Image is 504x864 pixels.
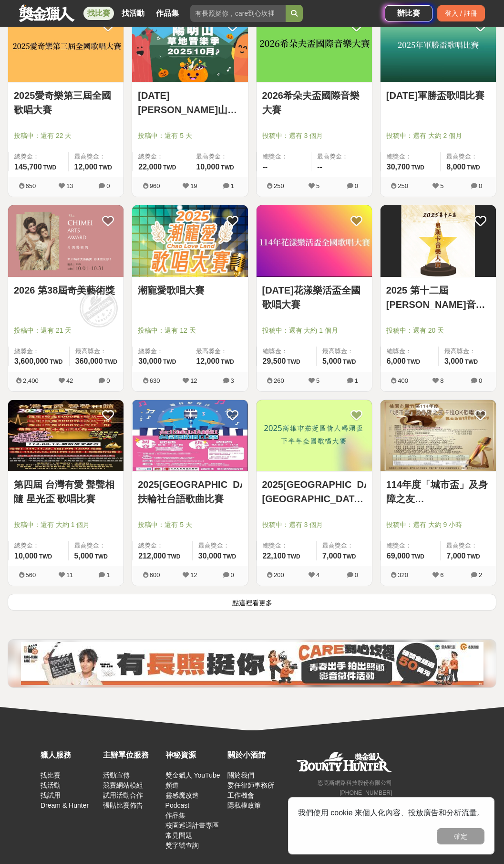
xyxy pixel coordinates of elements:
span: 6,000 [387,357,406,365]
a: Cover Image [8,400,123,472]
span: TWD [287,553,300,560]
a: 競賽網站模組 [103,781,143,789]
span: 30,000 [138,357,162,365]
span: TWD [407,358,420,365]
img: Cover Image [257,205,372,277]
span: 212,000 [138,552,166,560]
a: [DATE]軍勝盃歌唱比賽 [386,88,490,103]
a: 2025[GEOGRAPHIC_DATA][GEOGRAPHIC_DATA]情人碼頭盃下半年全國歌唱大賽 [262,477,366,506]
input: 有長照挺你，care到心坎裡！青春出手，拍出照顧 影音徵件活動 [190,5,286,22]
span: 投稿中：還有 3 個月 [262,131,366,141]
span: TWD [163,358,176,365]
span: 0 [355,182,358,190]
span: 0 [479,377,482,384]
span: 總獎金： [14,152,62,161]
span: 5,000 [74,552,93,560]
span: 360,000 [75,357,103,365]
span: 4 [316,571,319,579]
span: 10,000 [196,163,219,171]
span: TWD [343,358,356,365]
img: Cover Image [132,205,247,277]
span: 30,700 [387,163,410,171]
a: 靈感魔改造 Podcast [165,791,199,809]
a: 2025 第十二屆[PERSON_NAME]音樂大賽 [386,283,490,312]
span: 5,000 [322,357,341,365]
span: 0 [231,571,234,579]
span: 最高獎金： [322,541,366,550]
a: 隱私權政策 [227,801,261,809]
span: TWD [50,358,62,365]
span: 22,100 [263,552,286,560]
span: TWD [467,164,480,171]
span: 投稿中：還有 21 天 [14,326,118,336]
span: 5 [316,182,319,190]
span: 200 [274,571,284,579]
span: 總獎金： [263,541,311,550]
a: 委任律師事務所 [227,781,274,789]
a: Cover Image [132,400,247,472]
span: -- [317,163,322,171]
span: -- [263,163,268,171]
span: 總獎金： [263,347,311,356]
a: 2026希朵夫盃國際音樂大賽 [262,88,366,117]
span: 總獎金： [138,541,186,550]
span: TWD [104,358,117,365]
span: 0 [479,182,482,190]
span: 650 [26,182,36,190]
span: 13 [66,182,73,190]
img: Cover Image [8,205,123,277]
span: TWD [167,553,180,560]
span: 總獎金： [138,347,184,356]
span: 12 [190,377,197,384]
span: TWD [467,553,480,560]
button: 點這裡看更多 [8,594,496,611]
span: 42 [66,377,73,384]
span: 3,600,000 [14,357,48,365]
span: 19 [190,182,197,190]
span: 8 [440,377,443,384]
span: 0 [106,182,110,190]
a: Cover Image [257,11,372,83]
div: 關於小酒館 [227,749,285,761]
span: 總獎金： [263,152,306,161]
span: 1 [231,182,234,190]
span: 總獎金： [14,541,62,550]
a: 潮寵愛歌唱大賽 [138,283,242,297]
span: TWD [465,358,478,365]
span: 投稿中：還有 5 天 [138,520,242,530]
a: Cover Image [381,11,496,83]
span: TWD [411,164,424,171]
span: 投稿中：還有 22 天 [14,131,118,141]
span: 7,000 [446,552,465,560]
span: 最高獎金： [196,152,242,161]
span: 總獎金： [387,541,435,550]
a: 校園巡迴計畫專區 [165,822,219,829]
a: 作品集 [152,7,183,20]
span: 600 [150,571,160,579]
a: 獎金獵人 YouTube 頻道 [165,771,220,789]
a: Cover Image [381,400,496,472]
span: TWD [343,553,356,560]
img: Cover Image [8,400,123,472]
a: 作品集 [165,811,185,819]
span: 5 [316,377,319,384]
span: 投稿中：還有 大約 2 個月 [386,131,490,141]
span: 630 [150,377,160,384]
span: 320 [398,571,408,579]
a: [DATE][PERSON_NAME]山音樂季歌唱比賽 [138,88,242,117]
span: 投稿中：還有 3 個月 [262,520,366,530]
span: 總獎金： [387,347,432,356]
span: 29,500 [263,357,286,365]
span: 投稿中：還有 12 天 [138,326,242,336]
span: 最高獎金： [317,152,366,161]
span: 1 [106,571,110,579]
span: 1 [355,377,358,384]
div: 主辦單位服務 [103,749,161,761]
div: 辦比賽 [385,5,432,21]
a: 試用活動合作 [103,791,143,799]
img: Cover Image [257,400,372,472]
span: 最高獎金： [74,541,118,550]
span: TWD [39,553,52,560]
button: 確定 [437,828,484,844]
